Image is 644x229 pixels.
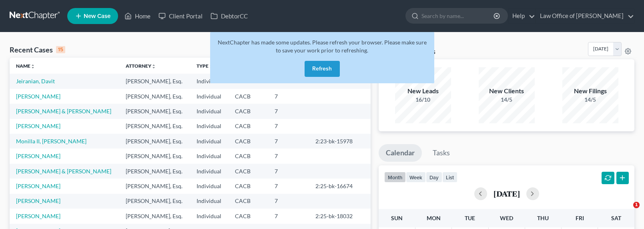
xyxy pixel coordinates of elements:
td: CACB [229,89,269,104]
td: [PERSON_NAME], Esq. [119,179,190,193]
a: [PERSON_NAME] [16,213,60,219]
td: [PERSON_NAME], Esq. [119,149,190,163]
a: Calendar [379,144,422,162]
iframe: Intercom live chat [617,202,636,221]
a: Monilla II, [PERSON_NAME] [16,138,86,145]
a: Help [508,9,535,23]
span: Sun [391,215,403,221]
td: 7 [268,119,309,134]
a: Attorneyunfold_more [126,63,156,69]
td: [PERSON_NAME], Esq. [119,104,190,119]
td: Individual [190,179,229,193]
i: unfold_more [151,64,156,69]
td: [PERSON_NAME], Esq. [119,74,190,88]
td: Individual [190,164,229,179]
td: Individual [190,194,229,209]
div: New Leads [395,86,451,96]
a: Tasks [425,144,457,162]
span: Mon [427,215,441,221]
td: CACB [229,179,269,193]
button: week [406,172,426,183]
span: Sat [611,215,621,221]
a: Client Portal [154,9,207,23]
td: 7 [268,134,309,149]
td: 7 [268,179,309,193]
td: [PERSON_NAME], Esq. [119,119,190,134]
span: NextChapter has made some updates. Please refresh your browser. Please make sure to save your wor... [218,39,427,54]
div: 15 [56,46,65,53]
td: 7 [268,164,309,179]
button: day [426,172,442,183]
td: Individual [190,119,229,134]
div: Recent Cases [10,45,65,54]
td: CACB [229,209,269,223]
div: New Clients [479,86,535,96]
a: Law Office of [PERSON_NAME] [536,9,634,23]
td: Individual [190,74,229,88]
a: DebtorCC [207,9,252,23]
td: CACB [229,119,269,134]
a: Home [120,9,154,23]
a: Typeunfold_more [197,63,213,69]
h2: [DATE] [494,189,520,198]
td: Individual [190,149,229,163]
a: [PERSON_NAME] [16,93,60,100]
td: 2:25-bk-18032 [309,209,371,223]
span: Thu [537,215,549,221]
input: Search by name... [421,8,495,23]
td: [PERSON_NAME], Esq. [119,89,190,104]
td: 7 [268,149,309,163]
span: New Case [84,13,110,19]
td: [PERSON_NAME], Esq. [119,164,190,179]
i: unfold_more [30,64,35,69]
div: 14/5 [562,96,618,104]
td: CACB [229,149,269,163]
td: 7 [268,209,309,223]
button: list [442,172,457,183]
td: 7 [268,194,309,209]
a: [PERSON_NAME] [16,123,60,129]
td: CACB [229,194,269,209]
span: 1 [633,202,640,208]
td: CACB [229,164,269,179]
td: [PERSON_NAME], Esq. [119,134,190,149]
a: [PERSON_NAME] [16,197,60,204]
td: [PERSON_NAME], Esq. [119,194,190,209]
td: Individual [190,134,229,149]
td: CACB [229,134,269,149]
i: unfold_more [209,64,213,69]
a: [PERSON_NAME] [16,183,60,189]
a: [PERSON_NAME] [16,153,60,159]
span: Fri [576,215,584,221]
td: 7 [268,89,309,104]
span: Tue [465,215,475,221]
span: Wed [500,215,513,221]
a: Nameunfold_more [16,63,35,69]
a: [PERSON_NAME] & [PERSON_NAME] [16,168,111,175]
td: Individual [190,89,229,104]
div: New Filings [562,86,618,96]
td: 2:23-bk-15978 [309,134,371,149]
td: [PERSON_NAME], Esq. [119,209,190,223]
td: 2:25-bk-16674 [309,179,371,193]
button: Refresh [305,61,340,77]
td: CACB [229,104,269,119]
div: 16/10 [395,96,451,104]
td: 7 [268,104,309,119]
td: Individual [190,104,229,119]
a: Jeiranian, Davit [16,78,55,84]
td: Individual [190,209,229,223]
div: 14/5 [479,96,535,104]
button: month [384,172,406,183]
a: [PERSON_NAME] & [PERSON_NAME] [16,108,111,114]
